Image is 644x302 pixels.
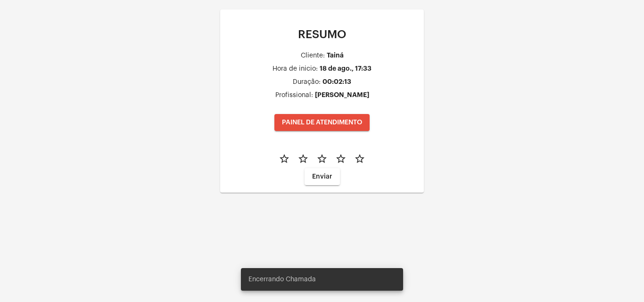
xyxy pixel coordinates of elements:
p: RESUMO [228,28,416,41]
span: PAINEL DE ATENDIMENTO [282,119,362,126]
mat-icon: star_border [316,153,328,164]
div: [PERSON_NAME] [315,91,369,98]
div: Duração: [293,79,321,86]
button: Enviar [305,168,340,185]
button: PAINEL DE ATENDIMENTO [274,114,370,131]
span: Enviar [312,173,332,180]
mat-icon: star_border [279,153,290,164]
div: 00:02:13 [322,78,351,85]
div: Profissional: [275,92,313,99]
div: Tainá [327,52,344,59]
mat-icon: star_border [297,153,309,164]
mat-icon: star_border [335,153,347,164]
div: Cliente: [301,52,325,59]
div: Hora de inicio: [272,65,318,73]
mat-icon: star_border [354,153,365,164]
span: Encerrando Chamada [248,275,316,284]
div: 18 de ago., 17:33 [320,65,372,72]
